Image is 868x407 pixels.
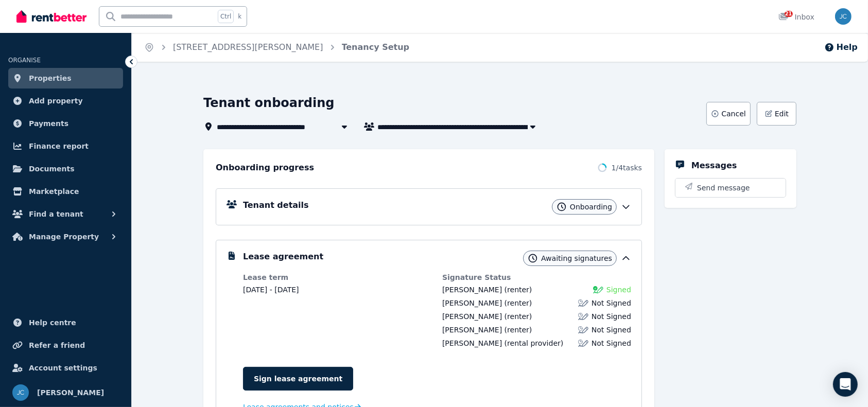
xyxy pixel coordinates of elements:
[16,9,86,24] img: RentBetter
[833,372,858,397] div: Open Intercom Messenger
[697,183,750,193] span: Send message
[442,325,532,335] div: (renter)
[37,386,104,399] span: [PERSON_NAME]
[29,185,79,198] span: Marketplace
[675,179,786,197] button: Send message
[8,226,123,247] button: Manage Property
[8,358,123,378] a: Account settings
[578,338,588,348] img: Lease not signed
[442,299,502,307] span: [PERSON_NAME]
[8,91,123,111] a: Add property
[243,272,432,282] dt: Lease term
[218,10,234,23] span: Ctrl
[243,367,353,391] a: Sign lease agreement
[578,298,588,308] img: Lease not signed
[29,163,75,175] span: Documents
[706,102,750,126] button: Cancel
[775,109,789,119] span: Edit
[243,285,432,295] dd: [DATE] - [DATE]
[216,162,314,174] h2: Onboarding progress
[8,204,123,224] button: Find a tenant
[592,311,631,322] span: Not Signed
[442,311,532,322] div: (renter)
[173,42,323,52] a: [STREET_ADDRESS][PERSON_NAME]
[29,140,89,152] span: Finance report
[29,339,85,351] span: Refer a friend
[29,231,99,243] span: Manage Property
[8,312,123,333] a: Help centre
[541,253,612,263] span: Awaiting signatures
[721,109,745,119] span: Cancel
[342,41,410,54] span: Tenancy Setup
[757,102,796,126] button: Edit
[442,326,502,334] span: [PERSON_NAME]
[203,95,335,111] h1: Tenant onboarding
[785,11,793,17] span: 21
[29,117,68,130] span: Payments
[29,95,83,107] span: Add property
[29,316,76,329] span: Help centre
[8,158,123,179] a: Documents
[8,113,123,134] a: Payments
[29,72,72,84] span: Properties
[442,312,502,321] span: [PERSON_NAME]
[442,286,502,294] span: [PERSON_NAME]
[243,251,323,263] h5: Lease agreement
[778,12,814,22] div: Inbox
[442,285,532,295] div: (renter)
[29,208,83,220] span: Find a tenant
[606,285,631,295] span: Signed
[592,325,631,335] span: Not Signed
[442,272,631,282] dt: Signature Status
[442,339,502,347] span: [PERSON_NAME]
[8,136,123,156] a: Finance report
[132,33,422,62] nav: Breadcrumb
[442,298,532,308] div: (renter)
[243,199,309,211] h5: Tenant details
[592,298,631,308] span: Not Signed
[824,41,858,54] button: Help
[691,160,737,172] h5: Messages
[8,68,123,89] a: Properties
[238,12,241,21] span: k
[8,181,123,202] a: Marketplace
[593,285,603,295] img: Signed Lease
[29,362,97,374] span: Account settings
[835,8,852,25] img: Jessica Crosthwaite
[612,163,642,173] span: 1 / 4 tasks
[8,57,41,64] span: ORGANISE
[8,335,123,356] a: Refer a friend
[592,338,631,348] span: Not Signed
[578,311,588,322] img: Lease not signed
[442,338,563,348] div: (rental provider)
[578,325,588,335] img: Lease not signed
[570,202,612,212] span: Onboarding
[12,384,29,401] img: Jessica Crosthwaite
